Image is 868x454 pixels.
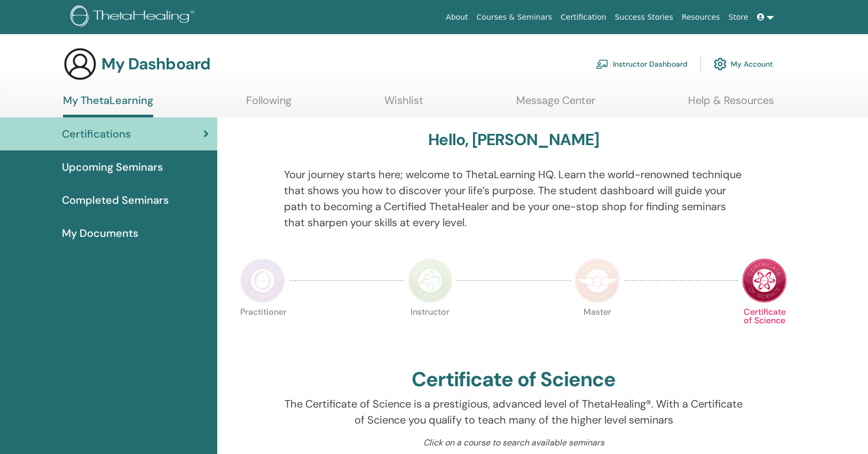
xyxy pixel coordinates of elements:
p: Master [575,308,620,353]
img: Instructor [408,258,453,303]
img: Master [575,258,620,303]
span: Completed Seminars [62,192,169,208]
img: chalkboard-teacher.svg [596,59,609,69]
h2: Certificate of Science [412,368,616,392]
img: Certificate of Science [742,258,787,303]
h3: My Dashboard [101,54,210,74]
a: Help & Resources [688,94,774,115]
a: Success Stories [611,7,677,27]
img: logo.png [70,5,198,29]
a: Courses & Seminars [472,7,557,27]
a: Following [246,94,291,115]
a: About [441,7,472,27]
img: cog.svg [714,55,727,73]
a: Store [724,7,753,27]
p: Click on a course to search available seminars [284,436,744,449]
a: Certification [556,7,610,27]
a: Wishlist [384,94,423,115]
p: Practitioner [240,308,285,353]
h3: Hello, [PERSON_NAME] [428,130,599,149]
img: Practitioner [240,258,285,303]
p: Instructor [408,308,453,353]
p: Your journey starts here; welcome to ThetaLearning HQ. Learn the world-renowned technique that sh... [284,166,744,230]
p: Certificate of Science [742,308,787,353]
a: My Account [714,52,773,76]
p: The Certificate of Science is a prestigious, advanced level of ThetaHealing®. With a Certificate ... [284,396,744,428]
span: Certifications [62,126,131,142]
a: Message Center [516,94,595,115]
a: My ThetaLearning [63,94,153,117]
img: generic-user-icon.jpg [63,47,97,81]
a: Resources [677,7,724,27]
span: My Documents [62,225,138,241]
a: Instructor Dashboard [596,52,688,76]
span: Upcoming Seminars [62,159,163,175]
